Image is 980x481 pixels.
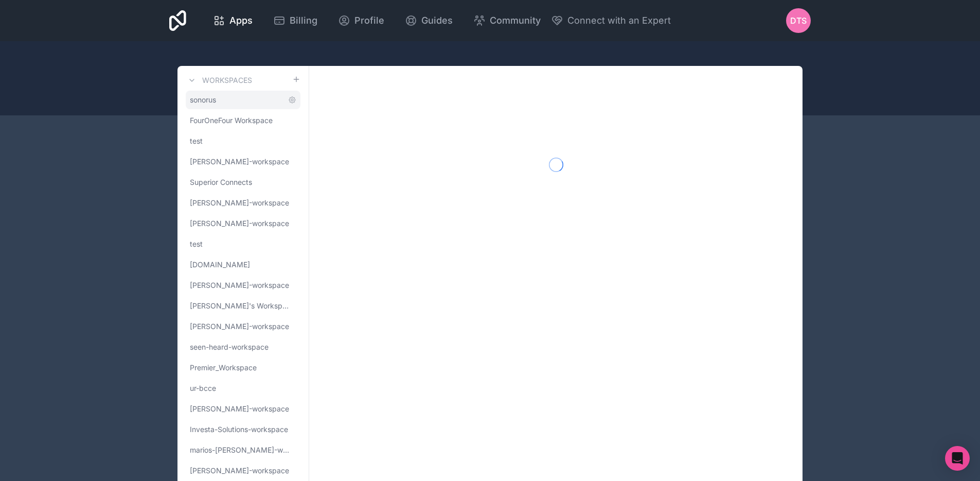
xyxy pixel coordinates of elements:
[490,13,541,28] span: Community
[421,13,453,28] span: Guides
[330,9,393,32] a: Profile
[186,276,300,295] a: [PERSON_NAME]-workspace
[186,132,300,150] a: test
[186,441,300,459] a: marios-[PERSON_NAME]-workspace
[190,136,203,146] span: test
[465,9,549,32] a: Community
[205,9,261,32] a: Apps
[190,177,252,187] span: Superior Connects
[186,235,300,253] a: test
[397,9,461,32] a: Guides
[290,13,317,28] span: Billing
[190,95,216,105] span: sonorus
[190,198,289,208] span: [PERSON_NAME]-workspace
[945,446,970,471] div: Open Intercom Messenger
[190,280,289,290] span: [PERSON_NAME]-workspace
[186,420,300,439] a: Investa-Solutions-workspace
[186,194,300,212] a: [PERSON_NAME]-workspace
[265,9,326,32] a: Billing
[186,400,300,418] a: [PERSON_NAME]-workspace
[186,317,300,336] a: [PERSON_NAME]-workspace
[190,218,289,229] span: [PERSON_NAME]-workspace
[190,424,288,435] span: Investa-Solutions-workspace
[190,445,292,455] span: marios-[PERSON_NAME]-workspace
[190,466,289,476] span: [PERSON_NAME]-workspace
[190,115,273,126] span: FourOneFour Workspace
[567,13,671,28] span: Connect with an Expert
[186,91,300,109] a: sonorus
[186,461,300,480] a: [PERSON_NAME]-workspace
[229,13,253,28] span: Apps
[190,363,257,373] span: Premier_Workspace
[551,13,671,28] button: Connect with an Expert
[202,75,252,85] h3: Workspaces
[186,297,300,315] a: [PERSON_NAME]'s Workspace
[190,157,289,167] span: [PERSON_NAME]-workspace
[190,260,250,270] span: [DOMAIN_NAME]
[186,255,300,274] a: [DOMAIN_NAME]
[186,358,300,377] a: Premier_Workspace
[186,111,300,130] a: FourOneFour Workspace
[190,404,289,414] span: [PERSON_NAME]-workspace
[190,383,216,393] span: ur-bcce
[354,13,384,28] span: Profile
[186,379,300,398] a: ur-bcce
[186,74,252,87] a: Workspaces
[186,152,300,171] a: [PERSON_NAME]-workspace
[186,173,300,192] a: Superior Connects
[190,342,269,352] span: seen-heard-workspace
[790,14,807,27] span: DTS
[190,239,203,249] span: test
[190,321,289,332] span: [PERSON_NAME]-workspace
[190,301,292,311] span: [PERSON_NAME]'s Workspace
[186,214,300,233] a: [PERSON_NAME]-workspace
[186,338,300,356] a: seen-heard-workspace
